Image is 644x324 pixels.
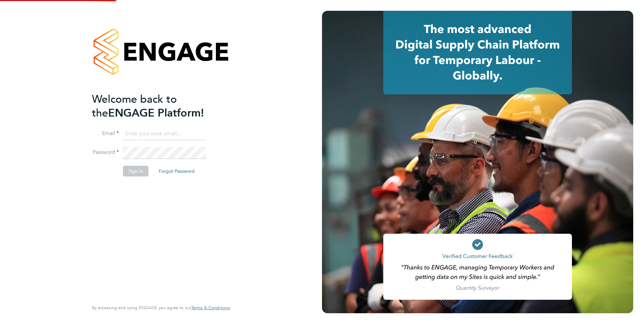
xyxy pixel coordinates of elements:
input: Enter your work email... [123,128,206,140]
span: Welcome back to the [92,93,177,120]
span: Terms & Conditions [191,305,230,311]
span: By accessing and using ENGAGE you agree to our [92,305,230,311]
h2: ENGAGE Platform! [92,92,223,120]
a: Terms & Conditions [191,305,230,311]
label: Email [92,130,119,137]
button: Sign In [123,166,149,176]
button: Forgot Password [153,166,200,176]
label: Password [92,149,119,156]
